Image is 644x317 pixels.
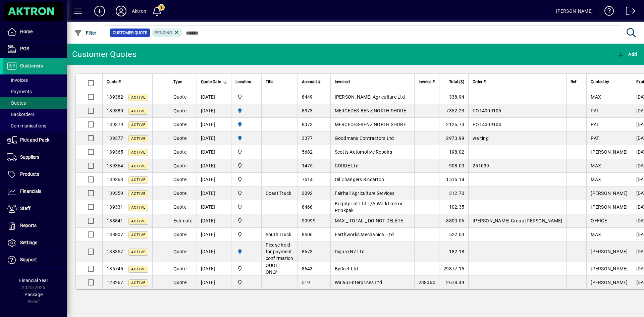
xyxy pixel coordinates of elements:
[3,120,67,131] a: Communications
[302,280,310,285] span: 519
[173,78,182,86] span: Type
[235,93,257,101] span: Central
[439,104,468,118] td: 7352.23
[302,163,313,168] span: 1475
[131,178,146,182] span: Active
[107,249,123,254] span: 138357
[131,281,146,285] span: Active
[7,112,35,117] span: Backorders
[20,257,37,262] span: Support
[20,171,39,177] span: Products
[107,122,123,127] span: 139379
[197,262,231,276] td: [DATE]
[107,78,121,86] span: Quote #
[591,204,628,210] span: [PERSON_NAME]
[556,6,593,16] div: [PERSON_NAME]
[131,205,146,210] span: Active
[591,280,628,285] span: [PERSON_NAME]
[449,78,464,86] span: Total ($)
[197,214,231,228] td: [DATE]
[197,228,231,242] td: [DATE]
[3,41,67,57] a: POS
[621,1,636,23] a: Logout
[20,223,37,228] span: Reports
[152,29,182,37] mat-chip: Pending Status: Pending
[3,149,67,166] a: Suppliers
[173,136,186,141] span: Quote
[173,232,186,237] span: Quote
[302,232,313,237] span: 8506
[302,249,313,254] span: 8673
[335,78,410,86] div: Invoiced
[335,108,406,113] span: MERCEDES-BENZ NORTH SHORE
[439,200,468,214] td: 102.35
[3,200,67,217] a: Staff
[473,78,562,86] div: Order #
[173,94,186,100] span: Quote
[235,265,257,272] span: Central
[197,145,231,159] td: [DATE]
[107,136,123,141] span: 139377
[235,135,257,142] span: HAMILTON
[3,74,67,86] a: Invoices
[173,266,186,271] span: Quote
[7,123,46,128] span: Communications
[591,266,628,271] span: [PERSON_NAME]
[439,228,468,242] td: 522.03
[20,29,33,34] span: Home
[110,5,132,17] button: Profile
[439,214,468,228] td: 8800.06
[591,78,609,86] span: Quoted by
[414,276,439,289] td: 238064
[615,48,639,60] button: Add
[419,78,435,86] span: Invoice #
[235,148,257,156] span: Central
[302,108,313,113] span: 8373
[335,122,406,127] span: MERCEDES-BENZ NORTH SHORE
[335,280,382,285] span: Waiau Enterprises Ltd
[20,189,41,194] span: Financials
[107,280,123,285] span: 128267
[473,218,562,223] span: [PERSON_NAME] Group [PERSON_NAME]
[173,177,186,182] span: Quote
[302,266,313,271] span: 8643
[439,90,468,104] td: 338.94
[131,137,146,141] span: Active
[107,204,123,210] span: 139331
[235,78,251,86] span: Location
[3,23,67,40] a: Home
[335,191,394,196] span: Fairhall Agriculture Services
[235,176,257,183] span: Central
[473,122,501,127] span: PO14009104
[335,201,403,213] span: Brightprint Ltd T/A Worktime or Prinkpak
[235,248,257,255] span: HAMILTON
[302,94,313,100] span: 8449
[591,94,601,100] span: MAX
[20,46,29,51] span: POS
[439,262,468,276] td: 29877.15
[131,250,146,254] span: Active
[3,97,67,109] a: Quotes
[473,136,489,141] span: waiting
[173,122,186,127] span: Quote
[235,231,257,238] span: Central
[131,150,146,155] span: Active
[107,78,148,86] div: Quote #
[571,78,582,86] div: Ref
[235,217,257,224] span: Central
[439,131,468,145] td: 2973.99
[599,1,614,23] a: Knowledge Base
[155,31,172,35] span: Pending
[235,121,257,128] span: HAMILTON
[235,203,257,211] span: Central
[7,89,32,94] span: Payments
[197,104,231,118] td: [DATE]
[131,164,146,168] span: Active
[173,191,186,196] span: Quote
[335,136,394,141] span: Goodmans Contractors Ltd
[173,108,186,113] span: Quote
[302,78,326,86] div: Account #
[266,191,291,196] span: Coast Truck
[131,192,146,196] span: Active
[3,132,67,149] a: Pick and Pack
